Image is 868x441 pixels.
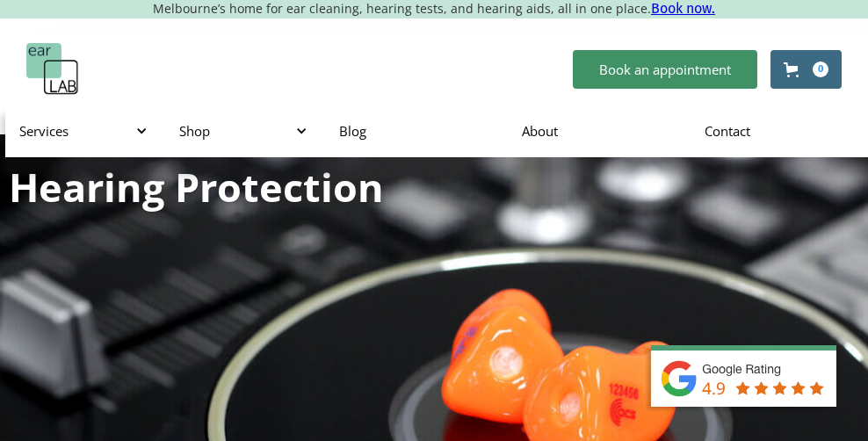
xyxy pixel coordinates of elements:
div: 0 [813,61,828,77]
div: Shop [179,122,304,140]
a: Open cart [770,50,842,89]
a: Blog [325,105,508,156]
a: home [26,43,79,96]
h1: Hearing Protection [9,167,384,206]
div: Services [5,105,165,157]
div: Services [19,122,144,140]
a: About [508,105,691,156]
a: Book an appointment [573,50,757,89]
div: Shop [165,105,325,157]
